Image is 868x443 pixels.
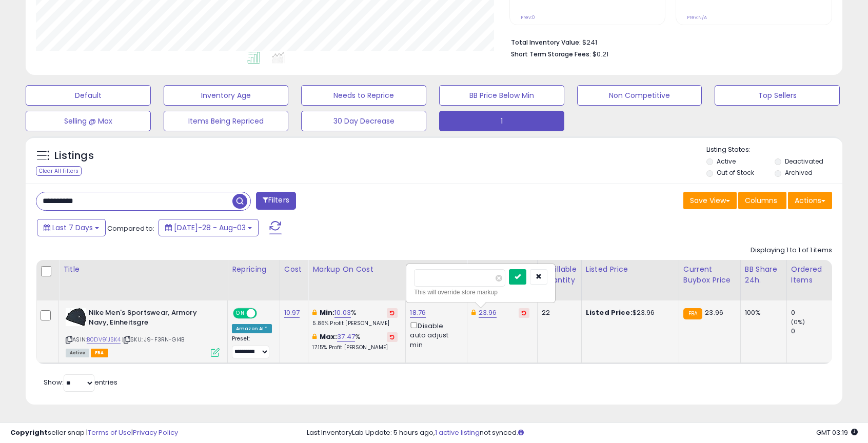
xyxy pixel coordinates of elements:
button: BB Price Below Min [439,85,564,106]
img: 31d0eyfwyzL._SL40_.jpg [66,308,86,326]
div: Ordered Items [791,264,828,286]
p: 17.15% Profit [PERSON_NAME] [312,344,398,351]
div: Last InventoryLab Update: 5 hours ago, not synced. [307,428,858,438]
th: The percentage added to the cost of goods (COGS) that forms the calculator for Min & Max prices. [308,260,406,300]
p: 5.86% Profit [PERSON_NAME] [312,320,398,327]
span: $0.21 [593,49,608,59]
span: Columns [745,195,777,206]
a: Terms of Use [88,428,131,437]
div: 22 [542,308,574,317]
label: Archived [785,168,813,177]
div: Clear All Filters [36,166,82,176]
strong: Copyright [10,428,48,437]
span: 2025-08-11 03:19 GMT [816,428,858,437]
span: ON [234,309,247,318]
a: Privacy Policy [133,428,178,437]
button: Non Competitive [577,85,702,106]
h5: Listings [54,149,94,163]
b: Min: [320,308,335,317]
div: Fulfillable Quantity [542,264,577,286]
small: (0%) [791,318,805,326]
a: 10.03 [334,308,351,318]
b: Max: [320,332,338,341]
button: Selling @ Max [26,111,151,131]
label: Deactivated [785,157,823,166]
div: Repricing [232,264,275,275]
button: Items Being Repriced [164,111,289,131]
div: Cost [284,264,304,275]
div: Preset: [232,335,272,358]
li: $241 [511,35,824,48]
div: 100% [745,308,779,317]
div: BB Share 24h. [745,264,782,286]
button: Actions [788,192,832,209]
button: Needs to Reprice [301,85,426,106]
span: 23.96 [705,308,723,317]
div: Amazon AI * [232,324,272,333]
a: 18.76 [410,308,426,318]
b: Total Inventory Value: [511,38,581,47]
button: Default [26,85,151,106]
a: B0DV91JSK4 [87,335,121,344]
div: Markup on Cost [312,264,401,275]
div: ASIN: [66,308,220,356]
span: All listings currently available for purchase on Amazon [66,349,89,357]
div: This will override store markup [414,287,547,297]
p: Listing States: [706,145,842,155]
div: % [312,308,398,327]
div: $23.96 [586,308,671,317]
button: Inventory Age [164,85,289,106]
div: 0 [791,327,833,336]
div: seller snap | | [10,428,178,438]
a: 1 active listing [435,428,480,437]
b: Nike Men's Sportswear, Armory Navy, Einheitsgre [89,308,213,330]
a: 37.47 [337,332,355,342]
button: Save View [683,192,737,209]
div: Disable auto adjust min [410,320,459,350]
button: 1 [439,111,564,131]
div: % [312,332,398,351]
span: Show: entries [44,377,117,387]
div: Title [63,264,223,275]
span: FBA [91,349,108,357]
button: [DATE]-28 - Aug-03 [159,219,259,236]
a: 10.97 [284,308,300,318]
button: Filters [256,192,296,210]
button: 30 Day Decrease [301,111,426,131]
small: Prev: N/A [687,14,707,21]
small: Prev: 0 [521,14,535,21]
div: Displaying 1 to 1 of 1 items [751,246,832,255]
button: Top Sellers [715,85,840,106]
div: 0 [791,308,833,317]
span: OFF [255,309,272,318]
span: | SKU: J9-F3RN-GI4B [122,335,184,344]
span: [DATE]-28 - Aug-03 [174,223,246,233]
div: Listed Price [586,264,675,275]
b: Short Term Storage Fees: [511,50,591,58]
button: Columns [738,192,786,209]
div: Current Buybox Price [683,264,736,286]
label: Active [717,157,736,166]
span: Last 7 Days [52,223,93,233]
label: Out of Stock [717,168,754,177]
b: Listed Price: [586,308,633,317]
span: Compared to: [107,224,154,233]
button: Last 7 Days [37,219,106,236]
small: FBA [683,308,702,319]
a: 23.96 [479,308,497,318]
